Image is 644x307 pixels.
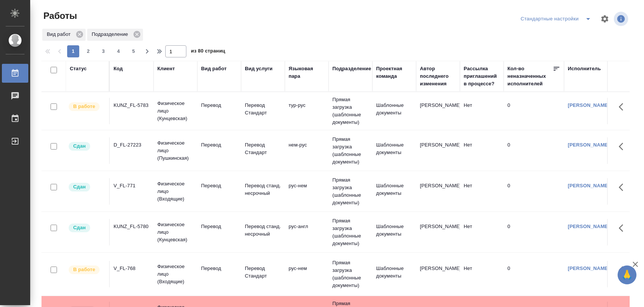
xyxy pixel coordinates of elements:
button: Здесь прячутся важные кнопки [614,178,632,196]
td: 0 [504,98,564,124]
div: Вид работ [42,29,86,41]
td: 0 [504,219,564,245]
div: Автор последнего изменения [420,65,456,88]
button: Здесь прячутся важные кнопки [614,261,632,279]
div: KUNZ_FL-5780 [114,223,150,230]
div: Проектная команда [376,65,412,80]
p: Физическое лицо (Кунцевская) [157,100,194,122]
div: V_FL-771 [114,182,150,190]
td: Нет [460,219,504,245]
p: Перевод Стандарт [245,102,281,117]
td: [PERSON_NAME] [416,261,460,287]
div: V_FL-768 [114,265,150,272]
td: Нет [460,261,504,287]
td: рус-нем [285,178,329,205]
a: [PERSON_NAME] [568,224,610,229]
button: Здесь прячутся важные кнопки [614,137,632,156]
td: Прямая загрузка (шаблонные документы) [329,213,372,251]
p: В работе [73,103,95,110]
td: рус-англ [285,219,329,245]
p: Сдан [73,183,86,191]
p: Перевод [201,265,237,272]
div: Исполнитель выполняет работу [68,265,105,275]
p: Подразделение [92,31,131,38]
button: 2 [82,45,94,57]
button: 3 [97,45,109,57]
td: Шаблонные документы [372,261,416,287]
span: Настроить таблицу [596,10,614,28]
button: 🙏 [618,265,636,284]
p: В работе [73,266,95,273]
p: Перевод станд. несрочный [245,223,281,238]
p: Сдан [73,142,86,150]
a: [PERSON_NAME] [568,102,610,108]
td: нем-рус [285,137,329,164]
div: Статус [70,65,87,73]
td: Шаблонные документы [372,178,416,205]
td: Прямая загрузка (шаблонные документы) [329,173,372,210]
span: 🙏 [621,267,633,283]
td: Нет [460,178,504,205]
div: Исполнитель [568,65,601,73]
div: Кол-во неназначенных исполнителей [507,65,553,88]
span: 3 [97,48,109,55]
a: [PERSON_NAME] [568,142,610,148]
td: Нет [460,137,504,164]
div: Вид услуги [245,65,273,73]
p: Вид работ [47,31,73,38]
button: Здесь прячутся важные кнопки [614,98,632,116]
div: KUNZ_FL-5783 [114,102,150,109]
p: Перевод Стандарт [245,141,281,156]
span: 4 [112,48,124,55]
td: Шаблонные документы [372,219,416,245]
td: 0 [504,261,564,287]
span: Работы [41,10,77,22]
td: Шаблонные документы [372,137,416,164]
span: из 80 страниц [191,46,225,57]
td: Прямая загрузка (шаблонные документы) [329,132,372,170]
button: 4 [112,45,124,57]
div: Языковая пара [289,65,325,80]
td: [PERSON_NAME] [416,137,460,164]
td: тур-рус [285,98,329,124]
div: Подразделение [87,29,143,41]
p: Перевод [201,182,237,190]
div: Рассылка приглашений в процессе? [464,65,500,88]
td: 0 [504,178,564,205]
p: Перевод [201,223,237,230]
a: [PERSON_NAME] [568,265,610,271]
p: Перевод станд. несрочный [245,182,281,197]
p: Физическое лицо (Пушкинская) [157,139,194,162]
div: Менеджер проверил работу исполнителя, передает ее на следующий этап [68,182,105,192]
div: Менеджер проверил работу исполнителя, передает ее на следующий этап [68,141,105,151]
div: Код [114,65,123,73]
div: split button [519,13,596,25]
div: Вид работ [201,65,227,73]
td: [PERSON_NAME] [416,98,460,124]
td: Прямая загрузка (шаблонные документы) [329,92,372,130]
p: Физическое лицо (Входящие) [157,263,194,285]
a: [PERSON_NAME] [568,183,610,188]
div: Подразделение [332,65,371,73]
td: Нет [460,98,504,124]
p: Физическое лицо (Входящие) [157,180,194,203]
span: Посмотреть информацию [614,12,630,26]
span: 5 [128,48,140,55]
div: Исполнитель выполняет работу [68,102,105,112]
p: Перевод [201,102,237,109]
div: Менеджер проверил работу исполнителя, передает ее на следующий этап [68,223,105,233]
p: Физическое лицо (Кунцевская) [157,221,194,244]
td: Прямая загрузка (шаблонные документы) [329,255,372,293]
span: 2 [82,48,94,55]
td: Шаблонные документы [372,98,416,124]
p: Перевод Стандарт [245,265,281,280]
td: рус-нем [285,261,329,287]
p: Перевод [201,141,237,149]
p: Сдан [73,224,86,231]
td: [PERSON_NAME] [416,219,460,245]
button: 5 [128,45,140,57]
button: Здесь прячутся важные кнопки [614,219,632,237]
td: [PERSON_NAME] [416,178,460,205]
div: Клиент [157,65,175,73]
td: 0 [504,137,564,164]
